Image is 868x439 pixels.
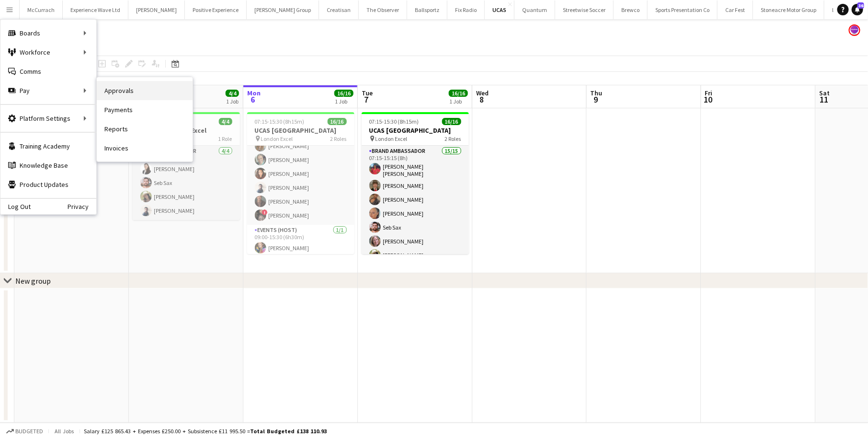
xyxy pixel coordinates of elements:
a: Approvals [97,81,193,100]
span: 7 [360,94,373,105]
span: London Excel [376,135,408,142]
app-card-role: Brand Ambassador4/416:00-20:00 (4h)[PERSON_NAME]Seb Sax[PERSON_NAME][PERSON_NAME] [133,146,240,220]
span: 4/4 [219,118,232,125]
span: 16/16 [328,118,347,125]
span: Mon [247,89,261,97]
button: Quantum [514,0,555,19]
button: UCAS [485,0,514,19]
span: 6 [246,94,261,105]
button: Creatisan [319,0,359,19]
button: Sports Presentation Co [648,0,718,19]
app-user-avatar: Sophie Barnes [849,24,860,36]
a: Training Academy [0,137,96,156]
div: Platform Settings [0,109,96,128]
span: 11 [818,94,830,105]
a: Product Updates [0,175,96,194]
div: Salary £125 865.43 + Expenses £250.00 + Subsistence £11 995.50 = [84,427,327,435]
span: 16/16 [334,90,354,97]
span: ! [262,209,268,215]
div: Boards [0,23,96,43]
span: 16/16 [442,118,461,125]
button: Budgeted [5,426,45,437]
button: Ballsportz [407,0,447,19]
button: Fix Radio [447,0,485,19]
a: 36 [852,4,863,15]
span: Total Budgeted £138 110.93 [250,427,327,435]
a: Invoices [97,139,193,158]
button: Brewco [614,0,648,19]
app-job-card: 16:00-20:00 (4h)4/4UCAS London at Excel London Excel1 RoleBrand Ambassador4/416:00-20:00 (4h)[PER... [133,112,240,220]
app-card-role: Events (Host)1/109:00-15:30 (6h30m)[PERSON_NAME] [247,225,354,257]
span: 16/16 [449,90,468,97]
span: 9 [589,94,603,105]
span: Sat [820,89,830,97]
button: [PERSON_NAME] Group [247,0,319,19]
h3: UCAS [GEOGRAPHIC_DATA] [362,126,469,135]
button: The Observer [359,0,407,19]
a: Payments [97,100,193,119]
app-card-role: Brand Ambassador15/1507:15-15:15 (8h)[PERSON_NAME] [PERSON_NAME][PERSON_NAME][PERSON_NAME][PERSON... [362,146,469,376]
span: 36 [857,2,864,9]
span: All jobs [53,427,76,435]
div: Workforce [0,43,96,62]
div: 1 Job [335,98,353,105]
button: Streetwise Soccer [555,0,614,19]
a: Log Out [0,203,31,210]
div: 1 Job [226,98,239,105]
span: Budgeted [15,428,43,435]
h3: UCAS [GEOGRAPHIC_DATA] [247,126,354,135]
button: McCurrach [20,0,63,19]
span: Wed [476,89,489,97]
button: Positive Experience [185,0,247,19]
button: [PERSON_NAME] [128,0,185,19]
span: 07:15-15:30 (8h15m) [255,118,305,125]
div: 1 Job [449,98,468,105]
button: Experience Wave Ltd [63,0,128,19]
span: London Excel [261,135,293,142]
button: Car Fest [718,0,753,19]
app-job-card: 07:15-15:30 (8h15m)16/16UCAS [GEOGRAPHIC_DATA] London Excel2 Roles[PERSON_NAME][PERSON_NAME][PERS... [247,112,354,254]
span: 1 Role [218,135,232,142]
span: Tue [362,89,373,97]
a: Comms [0,62,96,81]
app-job-card: 07:15-15:30 (8h15m)16/16UCAS [GEOGRAPHIC_DATA] London Excel2 RolesBrand Ambassador15/1507:15-15:1... [362,112,469,254]
a: Knowledge Base [0,156,96,175]
span: 2 Roles [445,135,461,142]
span: Fri [705,89,713,97]
span: Thu [591,89,603,97]
div: Pay [0,81,96,100]
span: 07:15-15:30 (8h15m) [369,118,419,125]
button: Stoneacre Motor Group [753,0,824,19]
span: 2 Roles [331,135,347,142]
span: 4/4 [226,90,239,97]
a: Reports [97,119,193,139]
a: Privacy [68,203,96,210]
span: 8 [475,94,489,105]
span: 10 [704,94,713,105]
div: New group [15,276,51,286]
